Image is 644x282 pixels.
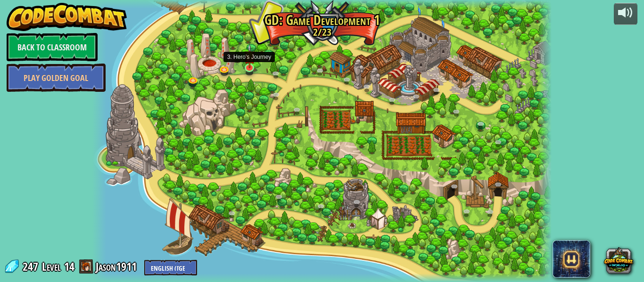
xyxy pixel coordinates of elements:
span: 247 [23,259,41,274]
span: Level [42,259,61,274]
span: 14 [64,259,74,274]
a: Jason1911 [96,259,140,274]
a: Back to Classroom [7,33,98,61]
img: CodeCombat - Learn how to code by playing a game [7,3,127,31]
img: level-banner-started.png [244,44,255,69]
button: Adjust volume [614,3,637,25]
a: Play Golden Goal [7,64,106,92]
